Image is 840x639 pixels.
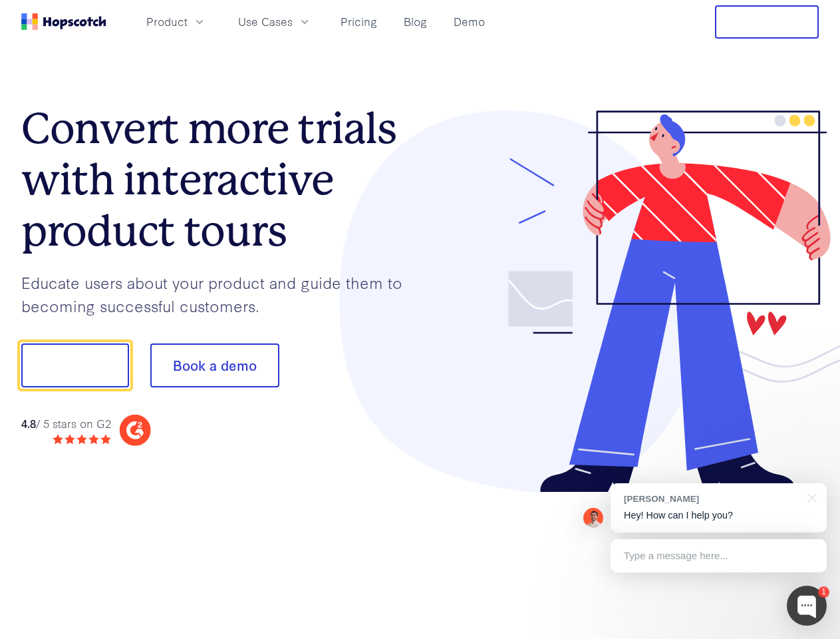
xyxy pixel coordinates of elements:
button: Use Cases [230,11,319,33]
div: / 5 stars on G2 [21,415,111,432]
button: Free Trial [715,5,819,39]
a: Demo [448,11,490,33]
a: Blog [398,11,432,33]
p: Hey! How can I help you? [624,509,813,523]
div: 1 [818,586,829,598]
button: Book a demo [150,343,279,387]
strong: 4.8 [21,415,36,431]
span: Product [146,13,188,30]
a: Pricing [335,11,382,33]
div: Type a message here... [611,539,827,572]
button: Product [138,11,214,33]
h1: Convert more trials with interactive product tours [21,103,420,256]
span: Use Cases [238,13,293,30]
a: Home [21,13,106,30]
button: Show me! [21,343,129,387]
p: Educate users about your product and guide them to becoming successful customers. [21,271,420,317]
img: Mark Spera [583,508,603,528]
div: [PERSON_NAME] [624,493,800,505]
